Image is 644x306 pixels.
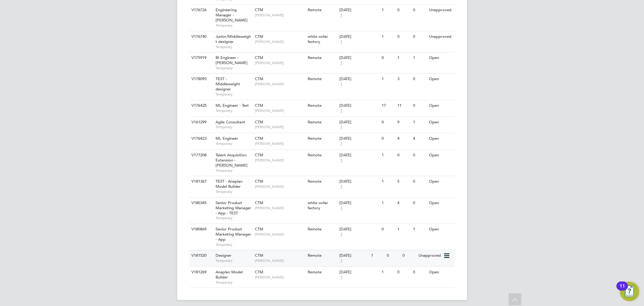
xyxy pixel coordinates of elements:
div: 1 [380,31,396,42]
span: 1 [339,275,343,280]
div: Open [428,52,454,63]
div: 0 [412,267,428,278]
div: V181269 [190,267,211,278]
span: BI Engineer - [PERSON_NAME] [216,55,248,65]
div: [DATE] [339,103,379,108]
button: Open Resource Center, 11 new notifications [620,282,639,301]
span: 1 [339,108,343,113]
span: Junior/Middleweight designer [216,34,251,44]
div: 0 [412,176,428,187]
span: white collar factory [308,200,328,210]
div: 11 [620,286,625,294]
div: 0 [412,100,428,111]
span: 1 [339,232,343,237]
div: Open [428,176,454,187]
div: 9 [396,117,412,128]
div: V181367 [190,176,211,187]
span: CTM [255,136,263,141]
span: Anaplan Model Builder [216,269,243,280]
span: Temporary [216,168,252,173]
span: TEST - Anaplan Model Builder [216,179,242,189]
span: Temporary [216,258,252,263]
span: [PERSON_NAME] [255,206,305,210]
span: 1 [339,13,343,18]
div: V161299 [190,117,211,128]
span: 1 [339,141,343,146]
div: Open [428,117,454,128]
div: 0 [396,150,412,161]
div: Open [428,73,454,85]
div: 0 [380,133,396,144]
span: Remote [308,119,322,125]
div: Open [428,224,454,235]
div: Open [428,267,454,278]
span: CTM [255,76,263,81]
span: 1 [339,258,343,263]
span: Talent Acquisition Extension - [PERSON_NAME] [216,152,248,168]
span: 1 [339,206,343,211]
div: 0 [412,197,428,209]
div: [DATE] [339,55,379,60]
div: 1 [380,176,396,187]
span: [PERSON_NAME] [255,13,305,18]
span: CTM [255,7,263,12]
div: 1 [396,224,412,235]
span: 1 [339,184,343,189]
div: V176740 [190,31,211,42]
div: 1 [412,117,428,128]
div: 0 [380,224,396,235]
div: V176425 [190,100,211,111]
span: Temporary [216,125,252,129]
div: 4 [396,133,412,144]
div: 4 [396,197,412,209]
div: V178095 [190,73,211,85]
div: 5 [396,176,412,187]
span: Remote [308,179,322,184]
div: 1 [412,224,428,235]
span: Engineering Manager - [PERSON_NAME] [216,7,248,23]
span: CTM [255,226,263,232]
span: Temporary [216,23,252,28]
span: white collar factory [308,34,328,44]
span: [PERSON_NAME] [255,158,305,163]
div: V175919 [190,52,211,63]
div: 1 [370,250,385,261]
div: Unapproved [428,5,454,16]
div: 0 [412,31,428,42]
span: ML Engineer - Test [216,103,249,108]
div: [DATE] [339,227,379,232]
span: Remote [308,253,322,258]
span: CTM [255,253,263,258]
div: 0 [396,5,412,16]
div: V176423 [190,133,211,144]
span: CTM [255,152,263,158]
span: 1 [339,39,343,44]
span: [PERSON_NAME] [255,258,305,263]
div: [DATE] [339,253,368,258]
span: [PERSON_NAME] [255,125,305,129]
div: Unapproved [417,250,443,261]
div: [DATE] [339,153,379,158]
span: Temporary [216,92,252,97]
span: Remote [308,76,322,81]
div: 1 [380,73,396,85]
span: Temporary [216,66,252,70]
span: 1 [339,125,343,130]
span: [PERSON_NAME] [255,141,305,146]
div: [DATE] [339,34,379,39]
div: 11 [396,100,412,111]
div: 17 [380,100,396,111]
div: 1 [412,52,428,63]
span: Temporary [216,141,252,146]
span: CTM [255,269,263,275]
span: Remote [308,152,322,158]
span: [PERSON_NAME] [255,108,305,113]
div: 0 [380,117,396,128]
span: [PERSON_NAME] [255,184,305,189]
div: [DATE] [339,120,379,125]
span: CTM [255,119,263,125]
span: 1 [339,82,343,87]
div: [DATE] [339,179,379,184]
span: Senior Product Marketing Manager - App - TEST [216,200,251,216]
span: [PERSON_NAME] [255,82,305,86]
